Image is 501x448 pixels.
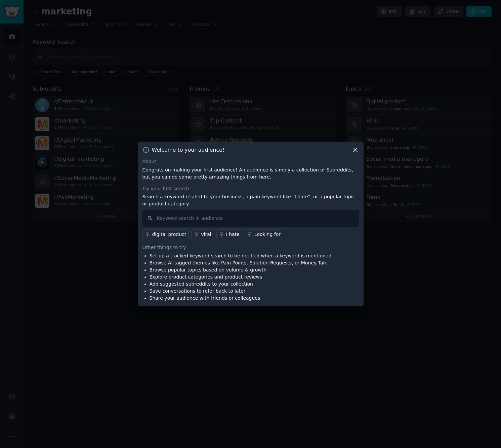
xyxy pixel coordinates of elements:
li: Set up a tracked keyword search to be notified when a keyword is mentioned [150,252,332,259]
li: Share your audience with friends or colleagues [150,295,332,302]
li: Add suggested subreddits to your collection [150,281,332,288]
li: Browse AI-tagged themes like Pain Points, Solution Requests, or Money Talk [150,259,332,266]
input: Keyword search in audience [142,210,359,227]
p: Search a keyword related to your business, a pain keyword like "I hate", or a popular topic or pr... [142,193,359,207]
div: Looking for [254,231,281,238]
a: digital product [142,229,189,239]
li: Explore product categories and product reviews [150,273,332,281]
div: Other things to try [142,244,359,251]
div: Try your first search [142,185,359,192]
a: I hate [216,229,242,239]
p: Congrats on making your first audience! An audience is simply a collection of Subreddits, but you... [142,166,359,181]
div: I hate [226,231,240,238]
div: About [142,158,359,165]
a: viral [191,229,214,239]
div: viral [201,231,211,238]
div: digital product [152,231,186,238]
li: Save conversations to refer back to later [150,288,332,295]
h3: Welcome to your audience! [152,146,225,153]
a: Looking for [245,229,283,239]
li: Browse popular topics based on volume & growth [150,266,332,273]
